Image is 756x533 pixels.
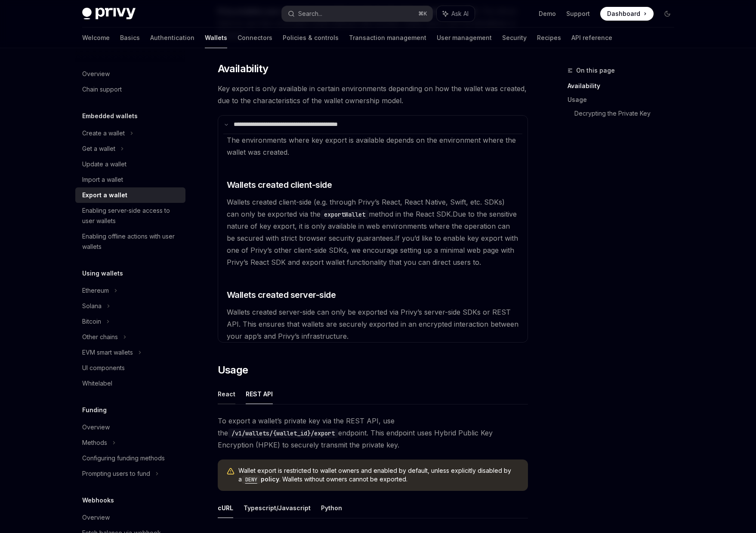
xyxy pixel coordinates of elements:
[242,475,261,484] code: DENY
[82,144,115,154] div: Get a wallet
[75,376,185,391] a: Whitelabel
[75,229,185,254] a: Enabling offline actions with user wallets
[82,316,101,327] div: Bitcoin
[227,234,518,266] span: If you’d like to enable key export with one of Privy’s other client-side SDKs, we encourage setti...
[82,159,127,169] div: Update a wallet
[218,363,248,377] span: Usage
[298,9,322,19] div: Search...
[437,28,492,48] a: User management
[82,84,122,95] div: Chain support
[576,65,615,76] span: On this page
[82,378,112,389] div: Whitelabel
[82,285,109,296] div: Ethereum
[75,510,185,525] a: Overview
[82,405,107,415] h5: Funding
[82,438,107,448] div: Methods
[218,83,528,107] span: Key export is only available in certain environments depending on how the wallet was created, due...
[82,128,125,138] div: Create a wallet
[75,156,185,172] a: Update a wallet
[82,453,165,463] div: Configuring funding methods
[82,363,125,373] div: UI components
[568,93,681,107] a: Usage
[82,175,123,185] div: Import a wallet
[75,82,185,97] a: Chain support
[205,28,227,48] a: Wallets
[246,384,273,404] button: REST API
[226,467,235,476] svg: Warning
[82,111,138,121] h5: Embedded wallets
[82,347,133,358] div: EVM smart wallets
[150,28,194,48] a: Authentication
[349,28,426,48] a: Transaction management
[82,205,180,226] div: Enabling server-side access to user wallets
[82,512,110,523] div: Overview
[607,9,640,18] span: Dashboard
[418,10,427,17] span: ⌘ K
[502,28,527,48] a: Security
[539,9,556,18] a: Demo
[660,7,674,21] button: Toggle dark mode
[227,308,518,340] span: Wallets created server-side can only be exported via Privy’s server-side SDKs or REST API. This e...
[537,28,561,48] a: Recipes
[437,6,475,21] button: Ask AI
[227,198,505,218] span: Wallets created client-side (e.g. through Privy’s React, React Native, Swift, etc. SDKs) can only...
[571,28,612,48] a: API reference
[82,495,114,505] h5: Webhooks
[218,384,235,404] button: React
[218,415,528,451] span: To export a wallet’s private key via the REST API, use the endpoint. This endpoint uses Hybrid Pu...
[75,66,185,82] a: Overview
[321,210,369,219] code: exportWallet
[82,8,136,20] img: dark logo
[227,179,332,191] span: Wallets created client-side
[283,28,339,48] a: Policies & controls
[244,498,311,518] button: Typescript/Javascript
[228,429,338,438] code: /v1/wallets/{wallet_id}/export
[82,301,102,311] div: Solana
[321,498,342,518] button: Python
[282,6,432,21] button: Search...⌘K
[600,7,654,21] a: Dashboard
[227,289,336,301] span: Wallets created server-side
[75,203,185,229] a: Enabling server-side access to user wallets
[120,28,140,48] a: Basics
[75,450,185,466] a: Configuring funding methods
[82,231,180,252] div: Enabling offline actions with user wallets
[451,9,469,18] span: Ask AI
[82,422,110,432] div: Overview
[75,360,185,376] a: UI components
[82,332,118,342] div: Other chains
[75,187,185,203] a: Export a wallet
[82,28,110,48] a: Welcome
[238,28,272,48] a: Connectors
[238,466,519,484] span: Wallet export is restricted to wallet owners and enabled by default, unless explicitly disabled b...
[218,62,268,76] span: Availability
[574,107,681,120] a: Decrypting the Private Key
[242,475,279,483] a: DENYpolicy
[82,190,127,200] div: Export a wallet
[568,79,681,93] a: Availability
[82,469,150,479] div: Prompting users to fund
[227,136,516,156] span: The environments where key export is available depends on the environment where the wallet was cr...
[566,9,590,18] a: Support
[75,420,185,435] a: Overview
[82,268,123,279] h5: Using wallets
[75,172,185,187] a: Import a wallet
[218,498,233,518] button: cURL
[227,210,517,242] span: Due to the sensitive nature of key export, it is only available in web environments where the ope...
[82,69,110,79] div: Overview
